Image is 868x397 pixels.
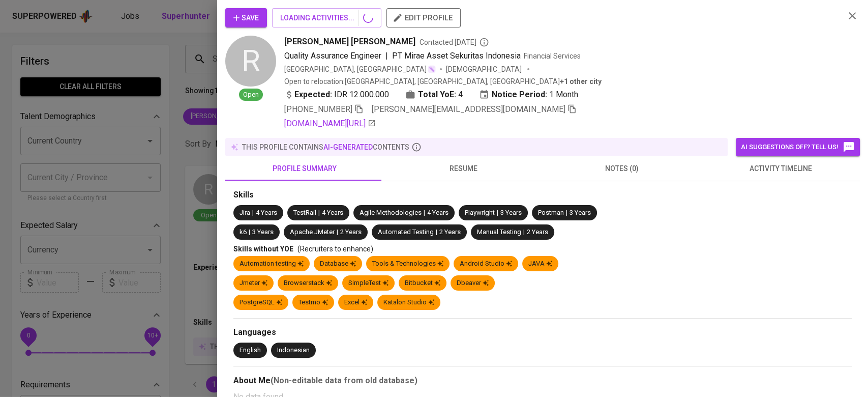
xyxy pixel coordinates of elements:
[284,89,389,101] div: IDR 12.000.000
[240,228,247,236] span: k6
[741,141,855,153] span: AI suggestions off? Tell us!
[284,36,415,48] span: [PERSON_NAME] [PERSON_NAME]
[492,89,547,101] b: Notice Period:
[479,37,489,47] svg: By Batam recruiter
[386,13,461,21] a: edit profile
[294,89,332,101] b: Expected:
[383,298,434,307] div: Katalon Studio
[225,8,267,27] button: Save
[428,65,436,73] img: magic_wand.svg
[386,8,461,27] button: edit profile
[284,118,376,130] a: [DOMAIN_NAME][URL]
[360,209,422,216] span: Agile Methodologies
[479,89,578,101] div: 1 Month
[523,228,525,237] span: |
[344,298,367,307] div: Excel
[280,12,373,24] span: LOADING ACTIVITIES...
[427,209,448,216] span: 4 Years
[500,209,522,216] span: 3 Years
[233,327,852,338] div: Languages
[378,228,434,236] span: Automated Testing
[272,8,381,27] button: LOADING ACTIVITIES...
[298,298,328,307] div: Testmo
[231,162,378,175] span: profile summary
[240,346,261,355] div: English
[390,162,536,175] span: resume
[385,50,388,62] span: |
[233,12,259,24] span: Save
[240,259,304,269] div: Automation testing
[233,245,293,253] span: Skills without YOE
[549,162,695,175] span: notes (0)
[372,259,443,269] div: Tools & Technologies
[446,64,523,74] span: [DEMOGRAPHIC_DATA]
[271,376,417,385] b: (Non-editable data from old database)
[424,208,425,218] span: |
[240,298,282,307] div: PostgreSQL
[528,259,552,269] div: JAVA
[337,228,338,237] span: |
[405,278,440,288] div: Bitbucket
[320,259,356,269] div: Database
[240,209,250,216] span: Jira
[290,228,335,236] span: Apache JMeter
[233,189,852,201] div: Skills
[372,104,565,114] span: [PERSON_NAME][EMAIL_ADDRESS][DOMAIN_NAME]
[538,209,564,216] span: Postman
[570,209,591,216] span: 3 Years
[566,208,567,218] span: |
[460,259,512,269] div: Android Studio
[458,89,463,101] span: 4
[256,209,277,216] span: 4 Years
[465,209,495,216] span: Playwright
[252,208,254,218] span: |
[242,142,409,152] p: this profile contains contents
[284,104,352,114] span: [PHONE_NUMBER]
[225,36,276,87] div: R
[233,375,852,387] div: About Me
[560,77,602,86] b: Bandung
[395,11,453,24] span: edit profile
[348,278,388,288] div: SimpleTest
[736,138,860,156] button: AI suggestions off? Tell us!
[284,278,332,288] div: Browserstack
[707,162,854,175] span: activity timeline
[239,90,263,100] span: Open
[297,245,373,253] span: (Recruiters to enhance)
[392,51,521,61] span: PT Mirae Asset Sekuritas Indonesia
[340,228,362,236] span: 2 Years
[420,37,489,47] span: Contacted [DATE]
[497,208,498,218] span: |
[323,143,373,151] span: AI-generated
[436,228,437,237] span: |
[249,228,250,237] span: |
[240,278,267,288] div: Jmeter
[418,89,456,101] b: Total YoE:
[293,209,316,216] span: TestRail
[284,76,602,87] p: Open to relocation : [GEOGRAPHIC_DATA], [GEOGRAPHIC_DATA], [GEOGRAPHIC_DATA]
[284,51,381,61] span: Quality Assurance Engineer
[477,228,521,236] span: Manual Testing
[284,64,436,74] div: [GEOGRAPHIC_DATA], [GEOGRAPHIC_DATA]
[318,208,320,218] span: |
[527,228,548,236] span: 2 Years
[457,278,489,288] div: Dbeaver
[439,228,461,236] span: 2 Years
[277,346,310,355] div: Indonesian
[252,228,274,236] span: 3 Years
[524,52,581,60] span: Financial Services
[322,209,343,216] span: 4 Years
